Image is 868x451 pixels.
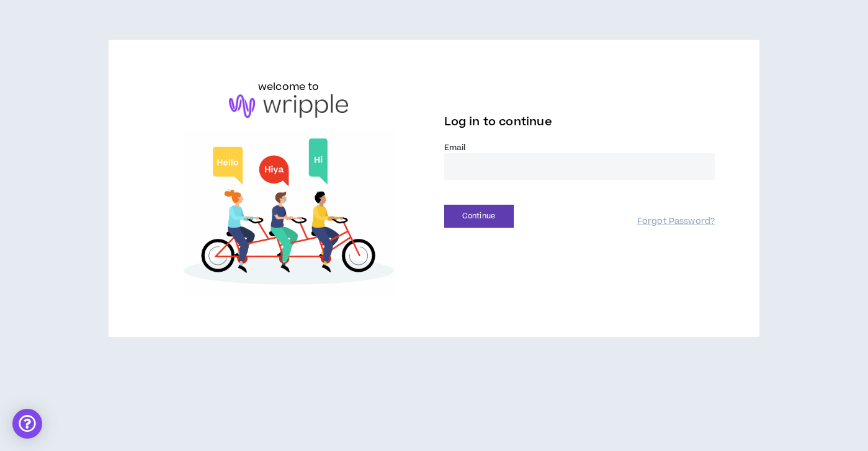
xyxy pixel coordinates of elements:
[444,205,514,228] button: Continue
[444,142,715,153] label: Email
[444,114,552,130] span: Log in to continue
[153,130,424,298] img: Welcome to Wripple
[229,94,348,118] img: logo-brand.png
[637,216,715,228] a: Forgot Password?
[12,409,42,439] div: Open Intercom Messenger
[258,79,320,94] h6: welcome to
